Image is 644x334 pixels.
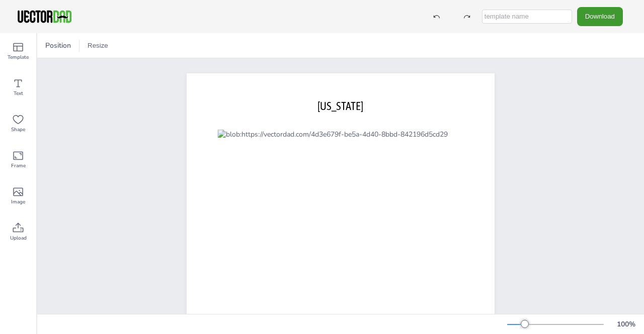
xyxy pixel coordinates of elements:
[11,126,25,134] span: Shape
[11,198,25,206] span: Image
[16,9,73,24] img: VectorDad-1.png
[577,7,623,26] button: Download
[14,89,23,97] span: Text
[482,10,572,24] input: template name
[43,41,73,50] span: Position
[317,99,363,113] span: [US_STATE]
[84,38,112,54] button: Resize
[11,162,26,170] span: Frame
[614,319,638,329] div: 100 %
[8,53,29,61] span: Template
[10,234,27,242] span: Upload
